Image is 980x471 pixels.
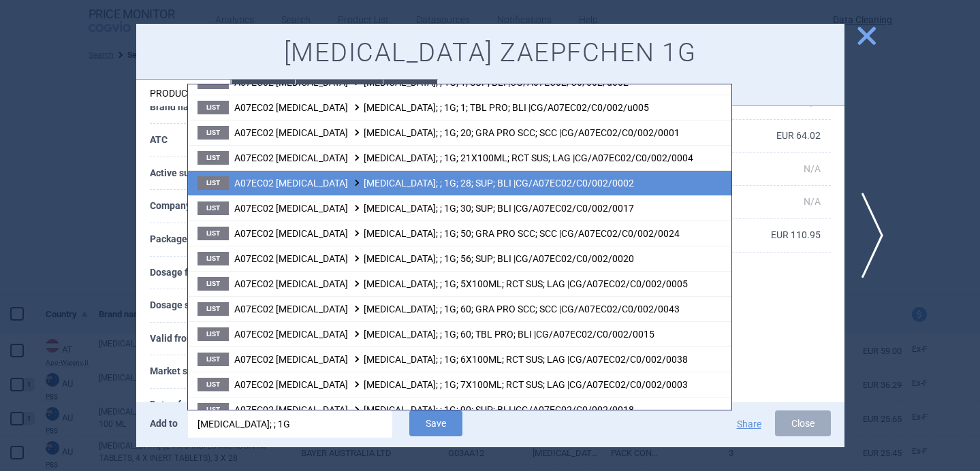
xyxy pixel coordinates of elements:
[197,227,229,240] span: List
[804,196,821,207] span: N/A
[150,124,251,157] th: ATC
[150,355,251,389] th: Market supply
[234,228,680,239] span: PENTASA; ; 1G; 50; GRA PRO SCC; SCC |CG/A07EC02/C0/002/0024
[197,176,229,190] span: List
[234,404,634,415] span: PENTASA; ; 1G; 90; SUP; BLI |CG/A07EC02/C0/002/0018
[804,163,821,174] span: N/A
[136,80,231,106] li: Product info
[234,329,654,340] span: PENTASA; ; 1G; 60; TBL PRO; BLI |CG/A07EC02/C0/002/0015
[150,257,251,290] th: Dosage form
[725,120,831,153] td: EUR 64.02
[804,97,821,108] span: N/A
[150,37,831,69] h1: [MEDICAL_DATA] ZAEPFCHEN 1G
[234,203,634,214] span: PENTASA; ; 1G; 30; SUP; BLI |CG/A07EC02/C0/002/0017
[197,126,229,140] span: List
[150,223,251,257] th: Package
[234,127,680,138] span: PENTASA; ; 1G; 20; GRA PRO SCC; SCC |CG/A07EC02/C0/002/0001
[197,101,229,114] span: List
[234,102,649,113] span: PENTASA; ; 1G; 1; TBL PRO; BLI |CG/A07EC02/C0/002/u005
[232,80,295,106] li: Source
[150,289,251,323] th: Dosage strength
[234,304,680,314] span: PENTASA; ; 1G; 60; GRA PRO SCC; SCC |CG/A07EC02/C0/002/0043
[197,151,229,165] span: List
[234,354,688,365] span: PENTASA; ; 1G; 6X100ML; RCT SUS; LAG |CG/A07EC02/C0/002/0038
[197,252,229,265] span: List
[197,201,229,215] span: List
[150,323,251,356] th: Valid from - to
[197,378,229,391] span: List
[737,419,761,429] button: Share
[234,152,693,163] span: PENTASA; ; 1G; 21X100ML; RCT SUS; LAG |CG/A07EC02/C0/002/0004
[296,80,383,106] li: History log
[197,353,229,366] span: List
[725,219,831,253] td: EUR 110.95
[150,410,178,436] p: Add to
[234,253,634,264] span: PENTASA; ; 1G; 56; SUP; BLI |CG/A07EC02/C0/002/0020
[775,410,831,436] button: Close
[409,410,462,436] button: Save
[234,178,634,189] span: PENTASA; ; 1G; 28; SUP; BLI |CG/A07EC02/C0/002/0002
[150,190,251,223] th: Company
[234,379,688,390] span: PENTASA; ; 1G; 7X100ML; RCT SUS; LAG |CG/A07EC02/C0/002/0003
[234,278,688,289] span: PENTASA; ; 1G; 5X100ML; RCT SUS; LAG |CG/A07EC02/C0/002/0005
[150,91,251,125] th: Brand name
[197,302,229,316] span: List
[197,403,229,417] span: List
[197,327,229,341] span: List
[383,80,437,106] li: Price
[197,277,229,291] span: List
[150,389,251,422] th: Date of update
[150,157,251,191] th: Active substance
